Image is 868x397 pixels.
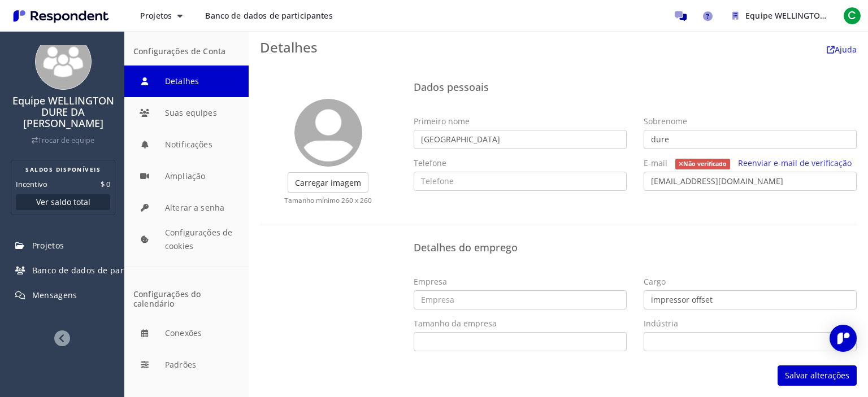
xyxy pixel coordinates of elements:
button: Notificações [124,129,249,160]
img: user_avatar_128.png [294,99,362,167]
font: Ajuda [835,44,857,55]
font: Empresa [414,276,447,287]
button: Projetos [131,6,192,26]
img: Respondente [9,7,113,25]
font: C [848,8,856,23]
button: Padrões [124,349,249,381]
font: Não verificado [683,160,727,168]
input: Sobrenome [644,130,857,149]
input: Telefone [414,172,627,191]
font: Tamanho mínimo 260 x 260 [284,195,372,204]
a: Ajuda [827,44,857,55]
button: Equipe WELLINGTON DURE DA SILVA [723,6,836,26]
font: SALDOS DISPONÍVEIS [25,165,101,173]
font: Indústria [644,318,678,329]
font: Ver saldo total [36,197,90,207]
button: Suas equipes [124,97,249,129]
button: Detalhes [124,66,249,97]
font: Banco de dados de participantes [32,265,163,276]
button: Configurações de cookies [124,224,249,255]
font: Salvar alterações [785,370,849,381]
a: Banco de dados de participantes [196,6,341,26]
section: Resumo do saldo [11,160,115,215]
a: Ajuda e suporte [696,5,719,27]
font: Banco de dados de participantes [205,10,332,21]
button: Alterar a senha [124,192,249,224]
font: Dados pessoais [414,80,489,94]
button: C [841,6,863,26]
font: Sobrenome [644,116,687,126]
font: Telefone [414,158,446,168]
font: Equipe WELLINGTON DURE DA [PERSON_NAME] [12,94,114,130]
button: Salvar alterações [778,365,857,386]
font: Configurações de Conta [133,46,225,56]
font: Configurações do calendário [133,289,201,309]
button: Conexões [124,317,249,349]
font: Projetos [140,10,172,21]
font: Primeiro nome [414,116,470,126]
font: Trocar de equipe [38,136,94,145]
button: Ver saldo total [16,194,110,210]
input: Cargo [644,290,857,309]
font: Detalhes [260,38,318,56]
font: Cargo [644,276,666,287]
input: Primeiro nome [414,130,627,149]
a: Trocar de equipe [32,136,94,145]
font: Mensagens [32,290,77,300]
a: Participantes da mensagem [669,5,692,27]
img: team_avatar_256.png [35,33,92,90]
font: Detalhes do emprego [414,241,518,254]
div: Abra o Intercom Messenger [830,325,857,352]
input: E-mail [644,172,857,191]
font: E-mail [644,158,667,168]
font: Incentivo [16,179,47,189]
a: Reenviar e-mail de verificação [738,158,852,168]
font: $ 0 [101,179,110,189]
button: Ampliação [124,160,249,192]
input: Empresa [414,290,627,309]
font: Carregar imagem [295,177,361,188]
font: Tamanho da empresa [414,318,497,329]
font: Projetos [32,240,64,251]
